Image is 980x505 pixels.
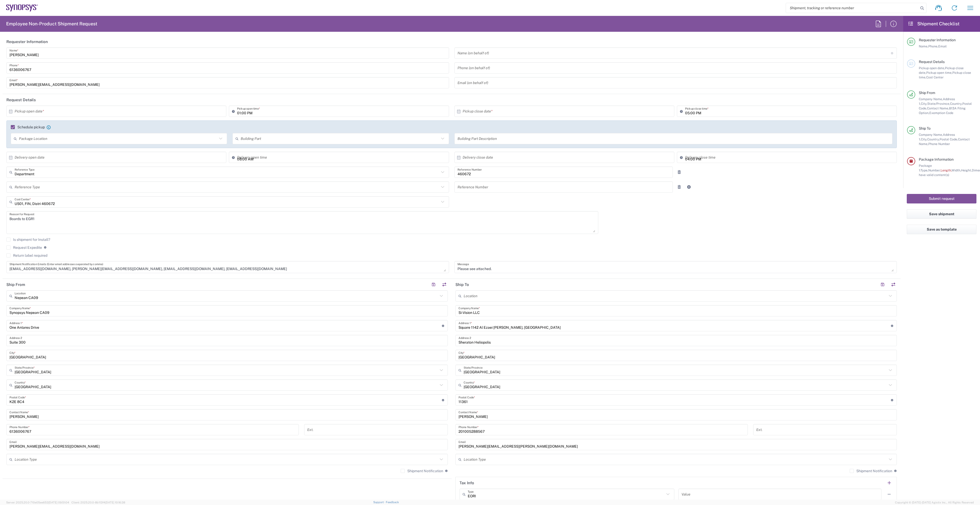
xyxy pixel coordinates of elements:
span: Contact Name, [927,106,949,110]
span: Number, [928,168,941,172]
input: Shipment, tracking or reference number [786,3,919,13]
a: Remove Reference [676,169,683,176]
span: Copyright © [DATE]-[DATE] Agistix Inc., All Rights Reserved [895,500,974,505]
span: Country, [950,102,962,106]
span: [DATE] 09:51:04 [48,501,69,504]
span: Pickup open time, [926,71,952,75]
span: Email [938,44,947,48]
button: Submit request [907,194,976,203]
span: Cost Center [926,75,944,79]
span: Height, [961,168,972,172]
span: Ship From [919,91,935,95]
span: Client: 2025.20.0-8b113f4 [71,501,125,504]
label: Shipment Notification [850,469,892,473]
span: Country, [927,137,940,141]
a: Support [373,501,386,504]
label: Return label required [6,253,47,257]
span: Package Information [919,157,954,161]
a: Add Reference [685,183,693,191]
button: Save shipment [907,209,976,219]
span: Name, [919,44,928,48]
span: Phone Number [928,142,950,146]
span: Ship To [919,126,931,130]
h2: Shipment Checklist [908,21,960,27]
h2: Request Details [6,97,36,102]
span: Pickup open date, [919,66,945,70]
span: [DATE] 10:16:38 [105,501,125,504]
a: Feedback [386,501,399,504]
span: Server: 2025.20.0-710e05ee653 [6,501,69,504]
label: Request Expedite [6,245,42,250]
span: Length, [941,168,952,172]
span: Company Name, [919,133,943,137]
span: Requester Information [919,38,956,42]
a: Remove Reference [676,183,683,191]
span: Exemption Code [929,111,953,115]
span: Postal Code, [940,137,958,141]
h2: Requester Information [6,39,48,44]
span: City, [921,102,927,106]
span: Phone, [928,44,938,48]
h2: Tax Info [460,480,474,486]
h2: Employee Non-Product Shipment Request [6,21,97,27]
span: Package 1: [919,164,932,172]
label: Is shipment for Install? [6,238,50,242]
button: Save as template [907,225,976,234]
h2: Ship From [6,282,25,287]
label: Schedule pickup [11,125,45,129]
label: Shipment Notification [401,469,443,473]
span: Width, [952,168,961,172]
span: City, [921,137,927,141]
span: Company Name, [919,97,943,101]
span: State/Province, [927,102,950,106]
span: Type, [921,168,928,172]
span: Request Details [919,60,945,64]
h2: Ship To [455,282,469,287]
